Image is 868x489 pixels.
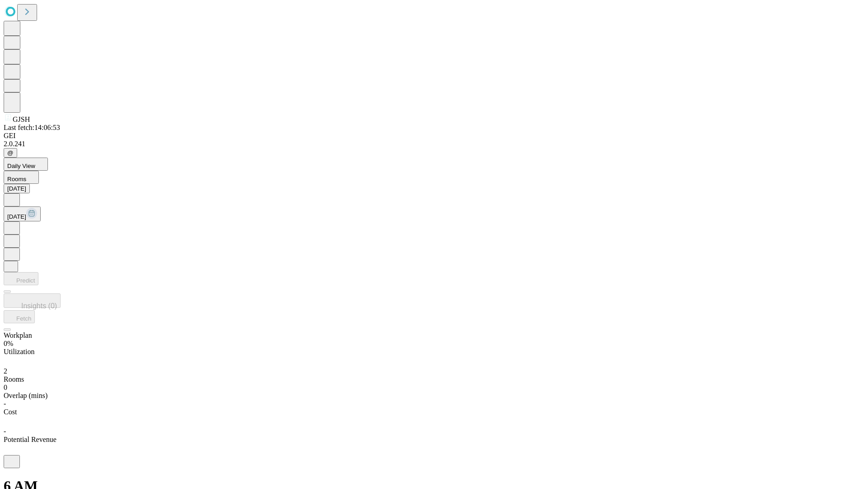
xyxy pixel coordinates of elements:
span: Cost [4,408,17,416]
span: Utilization [4,348,34,355]
div: 2.0.241 [4,140,864,148]
span: Potential Revenue [4,436,57,443]
span: 2 [4,367,7,375]
button: Rooms [4,171,39,184]
div: GEI [4,132,864,140]
span: Last fetch: 14:06:53 [4,124,60,131]
span: - [4,427,6,435]
button: [DATE] [4,206,41,221]
span: Daily View [7,163,35,169]
span: 0 [4,384,7,391]
span: GJSH [13,115,30,123]
span: [DATE] [7,213,26,220]
button: [DATE] [4,184,30,193]
button: Fetch [4,310,35,323]
span: Rooms [4,375,24,383]
button: @ [4,148,17,158]
button: Daily View [4,158,48,171]
span: Insights (0) [21,302,57,310]
span: 0% [4,340,13,347]
button: Predict [4,272,38,285]
span: @ [7,149,14,156]
span: Overlap (mins) [4,392,47,399]
span: Workplan [4,331,32,339]
button: Insights (0) [4,293,61,308]
span: - [4,400,6,407]
span: Rooms [7,176,26,182]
